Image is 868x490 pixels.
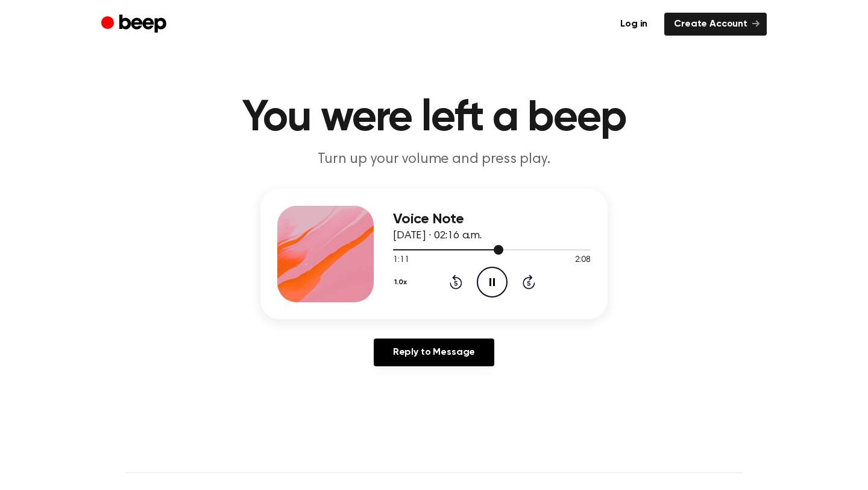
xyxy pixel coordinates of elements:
[374,339,494,366] a: Reply to Message
[393,254,409,267] span: 1:11
[203,150,665,170] p: Turn up your volume and press play.
[393,211,591,227] h3: Voice Note
[611,13,657,36] a: Log in
[125,97,743,140] h1: You were left a beep
[393,272,412,293] button: 1.0x
[575,254,591,267] span: 2:08
[393,231,482,241] span: [DATE] · 02:16 a.m.
[101,13,169,36] a: Beep
[664,13,767,36] a: Create Account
